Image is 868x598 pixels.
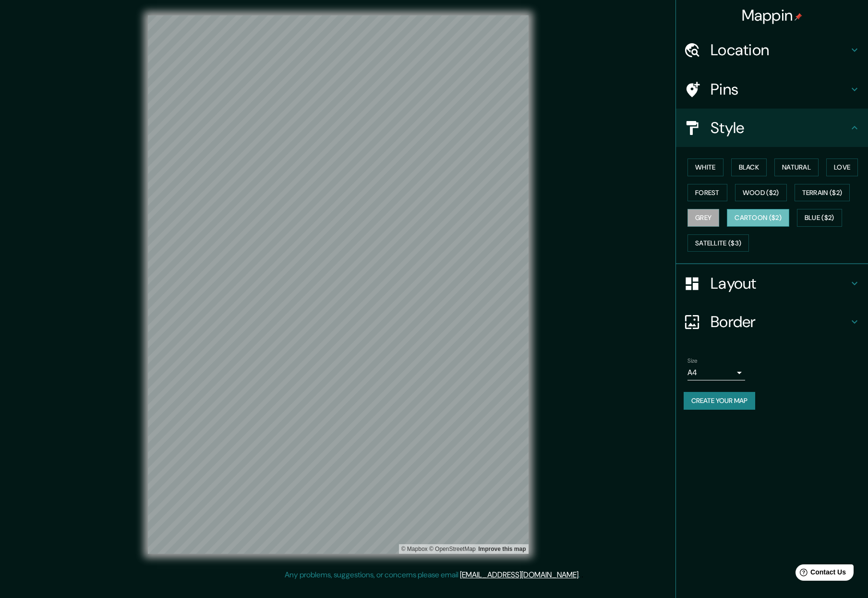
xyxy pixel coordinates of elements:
button: Love [826,159,858,176]
div: . [581,569,583,581]
button: Terrain ($2) [795,184,850,202]
iframe: Help widget launcher [783,561,857,587]
a: Mapbox [401,546,428,552]
button: Cartoon ($2) [727,209,789,227]
button: Satellite ($3) [687,234,749,252]
h4: Location [711,40,849,60]
button: Grey [687,209,719,227]
button: Forest [687,184,727,202]
button: White [687,159,723,176]
a: [EMAIL_ADDRESS][DOMAIN_NAME] [460,570,579,580]
div: Location [676,31,868,69]
button: Blue ($2) [797,209,842,227]
div: Pins [676,70,868,109]
h4: Style [711,118,849,137]
img: pin-icon.png [795,13,802,21]
h4: Mappin [742,6,803,25]
canvas: Map [148,15,529,554]
div: . [580,569,581,581]
a: Map feedback [478,546,526,552]
div: Border [676,303,868,341]
a: OpenStreetMap [429,546,476,552]
label: Size [687,357,698,365]
h4: Layout [711,274,849,293]
h4: Border [711,312,849,331]
button: Natural [774,159,819,176]
h4: Pins [711,80,849,99]
div: Style [676,109,868,147]
button: Wood ($2) [735,184,787,202]
p: Any problems, suggestions, or concerns please email . [285,569,580,581]
div: A4 [687,365,745,380]
button: Black [731,159,767,176]
button: Create your map [684,392,755,410]
div: Layout [676,264,868,303]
